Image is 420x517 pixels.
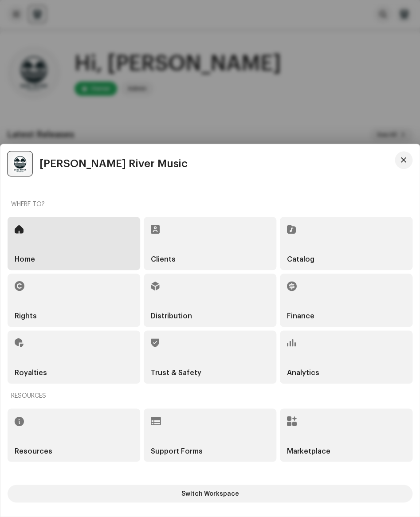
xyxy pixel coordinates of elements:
h5: Distribution [151,313,192,320]
h5: Clients [151,256,176,263]
h5: Analytics [287,369,319,376]
re-a-nav-header: Where to? [8,194,412,215]
span: [PERSON_NAME] River Music [39,158,188,169]
img: b01bb792-8356-4547-a3ed-9d154c7bda15 [8,151,32,176]
h5: Resources [15,447,52,454]
h5: Support Forms [151,447,203,454]
h5: Catalog [287,256,314,263]
h5: Finance [287,313,314,320]
span: Switch Workspace [181,485,239,502]
h5: Trust & Safety [151,369,201,376]
h5: Marketplace [287,447,330,454]
h5: Home [15,256,35,263]
re-a-nav-header: Resources [8,385,412,407]
button: Switch Workspace [8,485,412,502]
h5: Royalties [15,369,47,376]
h5: Rights [15,313,37,320]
